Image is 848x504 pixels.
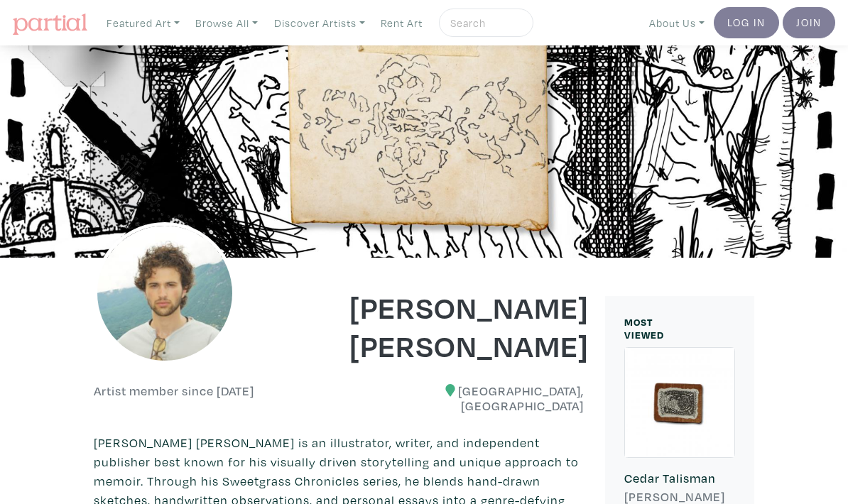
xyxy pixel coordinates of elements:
[349,383,584,414] h6: [GEOGRAPHIC_DATA], [GEOGRAPHIC_DATA]
[94,222,236,364] img: phpThumb.php
[268,9,371,38] a: Discover Artists
[714,7,779,38] a: Log In
[94,383,254,399] h6: Artist member since [DATE]
[449,14,520,32] input: Search
[643,9,711,38] a: About Us
[624,315,664,341] small: MOST VIEWED
[624,471,735,486] h6: Cedar Talisman
[189,9,264,38] a: Browse All
[783,7,835,38] a: Join
[374,9,429,38] a: Rent Art
[349,287,584,364] h1: [PERSON_NAME] [PERSON_NAME]
[100,9,186,38] a: Featured Art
